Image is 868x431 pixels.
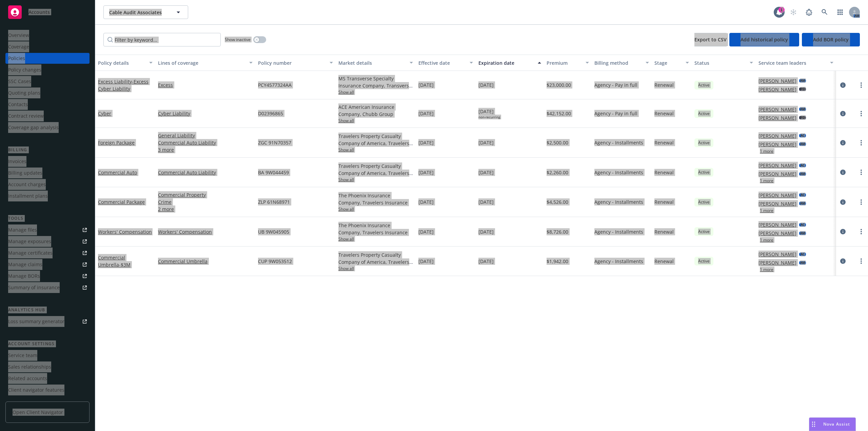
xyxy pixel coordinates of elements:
[478,108,500,119] span: [DATE]
[338,192,413,206] div: The Phoenix Insurance Company, Travelers Insurance
[98,229,152,235] a: Workers' Compensation
[338,236,413,242] span: Show all
[5,76,90,87] a: SSC Cases
[654,198,674,205] span: Renewal
[8,248,53,258] div: Manage certificates
[787,5,800,19] a: Start snowing
[760,268,773,272] button: 1 more
[258,81,292,89] span: PCY4577324AA
[158,205,253,213] a: 2 more
[158,228,253,235] a: Workers' Compensation
[758,192,796,199] a: [PERSON_NAME]
[760,238,773,242] button: 1 more
[109,9,168,16] span: Cable Audit Associates
[547,81,571,89] span: $23,000.00
[8,191,48,201] div: Installment plans
[478,169,494,176] span: [DATE]
[5,111,90,121] a: Contract review
[857,228,865,236] a: more
[5,146,90,153] div: Billing
[5,179,90,190] a: Account charges
[547,110,571,117] span: $42,152.00
[5,191,90,201] a: Installment plans
[758,106,796,113] a: [PERSON_NAME]
[8,41,29,52] div: Coverage
[758,221,796,228] a: [PERSON_NAME]
[594,169,643,176] span: Agency - Installments
[833,5,847,19] a: Switch app
[758,114,796,121] a: [PERSON_NAME]
[225,37,251,42] span: Show inactive
[813,36,849,43] span: Add BOR policy
[758,77,796,84] a: [PERSON_NAME]
[547,228,568,235] span: $8,726.00
[95,55,155,71] button: Policy details
[694,59,746,66] div: Status
[5,3,90,22] a: Accounts
[758,170,796,177] a: [PERSON_NAME]
[729,33,799,46] button: Add historical policy
[839,168,847,176] a: circleInformation
[338,89,413,95] span: Show all
[158,198,253,205] a: Crime
[478,139,494,146] span: [DATE]
[697,199,711,205] span: Active
[5,236,90,247] span: Manage exposures
[594,258,643,265] span: Agency - Installments
[594,81,637,89] span: Agency - Pay in full
[592,55,652,71] button: Billing method
[418,81,434,89] span: [DATE]
[98,139,135,146] a: Foreign Package
[258,198,290,205] span: ZLP 61N68971
[258,169,289,176] span: BA 9W044459
[338,251,413,266] div: Travelers Property Casualty Company of America, Travelers Insurance
[8,76,31,87] div: SSC Cases
[758,132,796,139] a: [PERSON_NAME]
[8,122,59,133] div: Coverage gap analysis
[5,168,90,178] a: Billing updates
[5,385,90,395] a: Client navigator features
[5,340,90,347] div: Account settings
[839,81,847,89] a: circleInformation
[8,316,64,327] div: Loss summary generator
[338,222,413,236] div: The Phoenix Insurance Company, Travelers Insurance
[158,169,253,176] a: Commercial Auto Liability
[418,258,434,265] span: [DATE]
[857,81,865,89] a: more
[758,141,796,148] a: [PERSON_NAME]
[857,168,865,176] a: more
[594,228,643,235] span: Agency - Installments
[338,162,413,177] div: Travelers Property Casualty Company of America, Travelers Insurance
[158,258,253,265] a: Commercial Umbrella
[5,248,90,258] a: Manage certificates
[697,111,711,117] span: Active
[8,30,29,41] div: Overview
[654,81,674,89] span: Renewal
[418,59,466,66] div: Effective date
[98,169,137,176] a: Commercial Auto
[857,257,865,265] a: more
[5,350,90,361] a: Service team
[839,198,847,206] a: circleInformation
[478,59,534,66] div: Expiration date
[5,156,90,167] a: Invoices
[594,198,643,205] span: Agency - Installments
[652,55,692,71] button: Stage
[544,55,592,71] button: Premium
[158,81,253,89] a: Excess
[654,110,674,117] span: Renewal
[255,55,335,71] button: Policy number
[258,110,283,117] span: D02396865
[158,110,253,117] a: Cyber Liability
[5,259,90,270] a: Manage claims
[103,5,188,19] button: Cable Audit Associates
[98,110,111,117] a: Cyber
[478,115,500,119] div: non-recurring
[8,271,40,281] div: Manage BORs
[547,59,582,66] div: Premium
[758,259,796,266] a: [PERSON_NAME]
[478,198,494,205] span: [DATE]
[857,139,865,147] a: more
[158,146,253,153] a: 3 more
[8,373,47,384] div: Related accounts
